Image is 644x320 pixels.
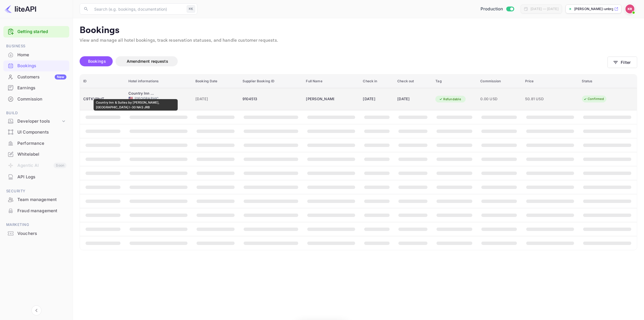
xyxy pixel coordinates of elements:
a: Bookings [3,60,69,71]
div: UI Components [3,127,69,138]
div: Makella Wilkerson [306,95,334,104]
div: UI Components [17,129,66,136]
th: Price [522,74,579,88]
div: Vouchers [17,230,66,237]
div: Customers [17,74,66,80]
a: Earnings [3,83,69,93]
div: Commission [3,94,69,105]
span: Production [481,6,503,12]
div: Home [17,52,66,58]
img: Kobus Roux [625,4,634,13]
span: [GEOGRAPHIC_DATA] [135,96,163,101]
button: Collapse navigation [31,305,41,316]
span: [GEOGRAPHIC_DATA] [128,101,156,106]
div: Fraud management [3,205,69,216]
a: Fraud management [3,205,69,216]
th: Booking Date [192,74,239,88]
div: Developer tools [3,116,69,126]
input: Search (e.g. bookings, documentation) [91,3,184,15]
div: Earnings [17,85,66,91]
div: Vouchers [3,228,69,239]
div: New [55,74,66,80]
span: Amendment requests [127,59,168,64]
a: Whitelabel [3,149,69,159]
th: Supplier Booking ID [239,74,303,88]
a: UI Components [3,127,69,137]
p: [PERSON_NAME]-unbrg.[PERSON_NAME]... [574,6,613,11]
p: View and manage all hotel bookings, track reservation statuses, and handle customer requests. [80,37,637,44]
span: 0.00 USD [480,96,518,102]
p: Bookings [80,25,637,36]
div: Switch to Sandbox mode [478,6,516,12]
div: ⌘K [187,5,195,13]
div: Getting started [3,26,69,38]
a: Commission [3,94,69,104]
div: Confirmed [580,95,608,102]
span: Bookings [88,59,106,64]
div: Commission [17,96,66,102]
div: Performance [3,138,69,149]
th: Status [579,74,637,88]
div: Whitelabel [3,149,69,160]
a: Vouchers [3,228,69,239]
div: Earnings [3,83,69,94]
div: Home [3,50,69,60]
a: Performance [3,138,69,148]
div: Developer tools [17,118,61,125]
div: Team management [17,197,66,203]
th: Hotel informations [125,74,192,88]
span: Security [3,188,69,194]
span: United States of America [128,97,133,100]
th: Full Name [303,74,360,88]
div: Whitelabel [17,151,66,158]
div: Team management [3,194,69,205]
a: CustomersNew [3,72,69,82]
div: [DATE] [363,95,391,104]
div: Refundable [435,96,465,103]
div: CustomersNew [3,72,69,83]
div: 9104513 [243,95,299,104]
div: API Logs [17,174,66,180]
th: Tag [432,74,477,88]
div: Bookings [17,63,66,69]
div: Fraud management [17,208,66,214]
div: account-settings tabs [80,56,608,66]
span: Build [3,110,69,116]
th: ID [80,74,125,88]
span: Business [3,43,69,49]
span: 50.81 USD [525,96,553,102]
div: Performance [17,140,66,147]
div: [DATE] — [DATE] [530,6,558,11]
div: C9TKV9btT [83,95,122,104]
a: Home [3,50,69,60]
table: booking table [80,74,637,250]
div: API Logs [3,172,69,183]
a: Team management [3,194,69,205]
img: LiteAPI logo [4,4,36,13]
div: Bookings [3,60,69,71]
div: [DATE] [397,95,429,104]
div: Country Inn & Suites by Radisson, Fort Worth West l-30 NAS JRB [128,91,156,96]
span: Marketing [3,222,69,228]
span: [DATE] [195,96,236,102]
th: Commission [477,74,521,88]
th: Check in [360,74,394,88]
button: Filter [608,57,637,68]
a: Getting started [17,29,66,35]
th: Check out [394,74,432,88]
a: API Logs [3,172,69,182]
